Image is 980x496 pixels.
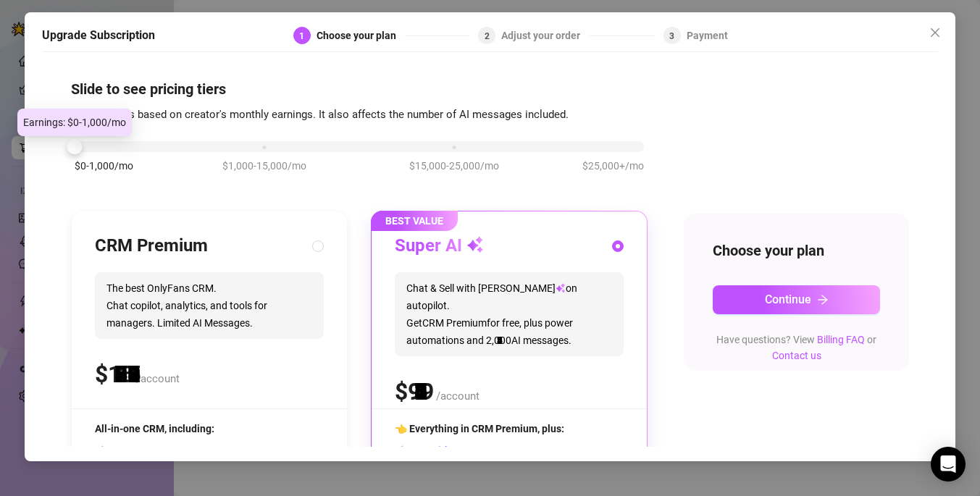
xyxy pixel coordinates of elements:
span: 1 [299,31,304,41]
a: Billing FAQ [817,334,865,345]
div: Open Intercom Messenger [931,447,966,482]
span: /account [136,372,180,385]
h5: Upgrade Subscription [42,27,155,44]
span: $ [395,378,434,405]
h4: Slide to see pricing tiers [71,79,909,99]
span: $0-1,000/mo [75,158,133,174]
button: Close [924,21,947,44]
span: 3 [669,31,674,41]
div: Adjust your order [501,27,589,44]
span: $15,000-25,000/mo [409,158,499,174]
span: BEST VALUE [371,211,458,231]
div: Choose your plan [317,27,405,44]
span: All-in-one CRM, including: [95,423,214,434]
span: AI Messages [95,445,187,456]
span: The best OnlyFans CRM. Chat copilot, analytics, and tools for managers. Limited AI Messages. [95,272,324,339]
h3: CRM Premium [95,235,208,258]
span: $25,000+/mo [582,158,644,174]
h4: Choose your plan [713,240,880,261]
span: Our pricing is based on creator's monthly earnings. It also affects the number of AI messages inc... [71,108,569,121]
span: Izzy with AI Messages [395,445,535,456]
span: $ [95,361,134,388]
span: 👈 Everything in CRM Premium, plus: [395,423,564,434]
div: Earnings: $0-1,000/mo [17,109,132,136]
span: arrow-right [817,294,829,306]
h3: Super AI [395,235,484,258]
span: Chat & Sell with [PERSON_NAME] on autopilot. Get CRM Premium for free, plus power automations and... [395,272,624,356]
span: Continue [765,293,811,306]
span: Close [924,27,947,38]
button: Continuearrow-right [713,285,880,314]
a: Contact us [772,350,821,361]
span: /account [436,390,479,403]
span: $1,000-15,000/mo [222,158,306,174]
span: 2 [485,31,490,41]
span: Have questions? View or [716,334,876,361]
div: Payment [687,27,728,44]
span: close [929,27,941,38]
